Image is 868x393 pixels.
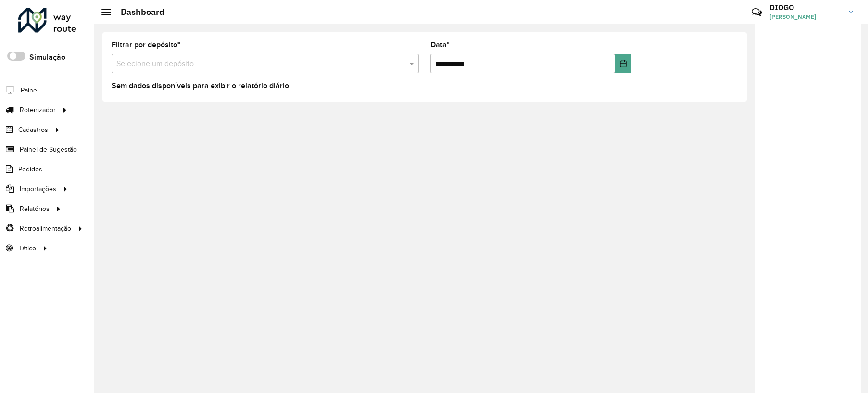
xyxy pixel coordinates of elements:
[29,52,65,63] label: Simulação
[20,144,77,155] span: Painel de Sugestão
[20,223,71,234] span: Retroalimentação
[18,125,48,135] span: Cadastros
[20,105,56,115] span: Roteirizador
[18,164,42,174] span: Pedidos
[21,85,38,95] span: Painel
[18,243,36,253] span: Tático
[769,3,842,12] h3: DIOGO
[746,2,767,23] a: Contato Rápido
[615,54,631,73] button: Choose Date
[430,39,450,51] label: Data
[20,184,56,194] span: Importações
[112,39,180,51] label: Filtrar por depósito
[112,80,289,92] label: Sem dados disponíveis para exibir o relatório diário
[20,204,50,214] span: Relatórios
[769,13,842,21] span: [PERSON_NAME]
[111,7,164,17] h2: Dashboard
